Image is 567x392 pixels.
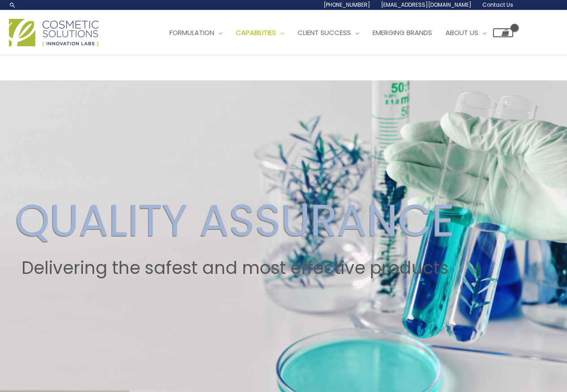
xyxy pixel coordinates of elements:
[439,19,493,46] a: About Us
[446,28,478,37] span: About Us
[482,1,513,9] span: Contact Us
[9,19,99,46] img: Cosmetic Solutions Logo
[163,19,229,46] a: Formulation
[298,28,351,37] span: Client Success
[381,1,472,9] span: [EMAIL_ADDRESS][DOMAIN_NAME]
[169,28,214,37] span: Formulation
[324,1,370,9] span: [PHONE_NUMBER]
[229,19,291,46] a: Capabilities
[15,194,454,247] h2: QUALITY ASSURANCE
[236,28,276,37] span: Capabilities
[366,19,439,46] a: Emerging Brands
[156,19,513,46] nav: Site Navigation
[15,258,454,278] h2: Delivering the safest and most effective products
[493,28,513,37] a: View Shopping Cart, empty
[291,19,366,46] a: Client Success
[9,1,16,9] a: Search icon link
[372,28,432,37] span: Emerging Brands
